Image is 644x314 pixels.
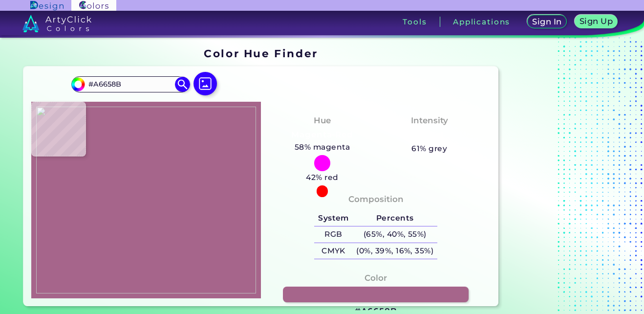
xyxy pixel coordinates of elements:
[291,141,354,154] h5: 58% magenta
[453,18,510,25] h3: Applications
[411,113,448,128] h4: Intensity
[314,243,352,259] h5: CMYK
[411,142,447,155] h5: 61% grey
[175,77,190,91] img: icon search
[314,113,331,128] h4: Hue
[314,226,352,243] h5: RGB
[365,271,387,285] h4: Color
[534,18,560,25] h5: Sign In
[36,107,256,293] img: 167ab202-2b51-4295-9b2e-85cd7f8c48ee
[353,243,437,259] h5: (0%, 39%, 16%, 35%)
[85,78,176,91] input: type color..
[411,129,448,141] h3: Pastel
[193,72,217,95] img: icon picture
[502,44,624,310] iframe: Advertisement
[529,16,565,28] a: Sign In
[403,18,427,25] h3: Tools
[348,192,404,206] h4: Composition
[287,129,357,141] h3: Magenta-Red
[302,171,343,184] h5: 42% red
[204,46,318,61] h1: Color Hue Finder
[577,16,616,28] a: Sign Up
[353,226,437,243] h5: (65%, 40%, 55%)
[314,210,352,226] h5: System
[22,15,91,32] img: logo_artyclick_colors_white.svg
[581,18,611,25] h5: Sign Up
[30,1,63,10] img: ArtyClick Design logo
[353,210,437,226] h5: Percents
